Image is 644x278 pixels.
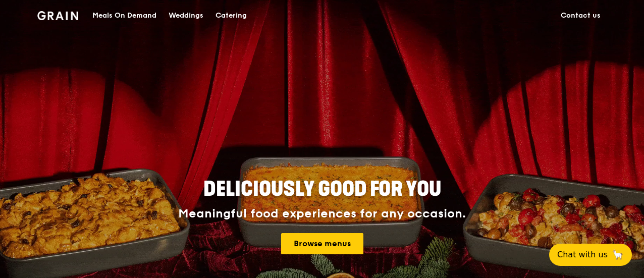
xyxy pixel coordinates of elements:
span: Chat with us [557,249,608,261]
div: Catering [216,1,247,31]
span: 🦙 [612,249,624,261]
img: Grain [37,11,78,20]
a: Browse menus [281,233,363,254]
div: Meals On Demand [92,1,156,31]
div: Weddings [169,1,203,31]
span: Deliciously good for you [203,177,441,201]
a: Catering [209,1,253,31]
a: Weddings [163,1,209,31]
a: Contact us [555,1,607,31]
div: Meaningful food experiences for any occasion. [140,207,504,221]
button: Chat with us🦙 [549,244,632,266]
